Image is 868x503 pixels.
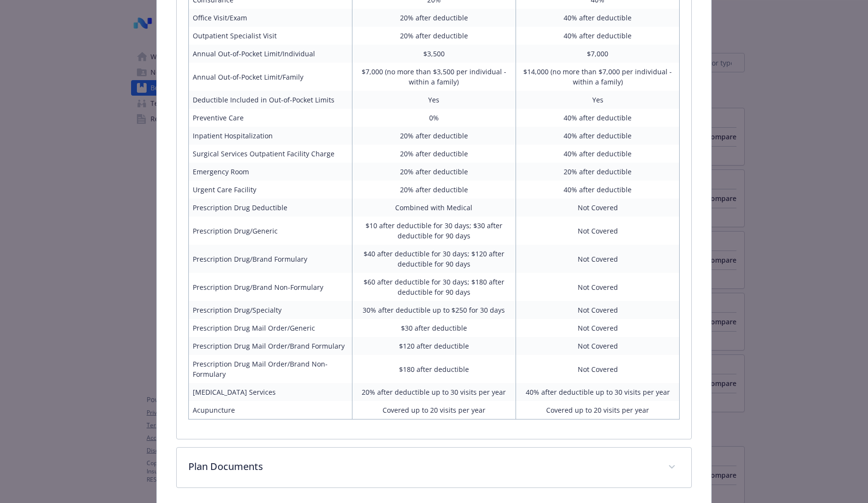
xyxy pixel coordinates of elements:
[188,459,656,474] p: Plan Documents
[188,273,352,301] td: Prescription Drug/Brand Non-Formulary
[516,383,680,401] td: 40% after deductible up to 30 visits per year
[188,383,352,401] td: [MEDICAL_DATA] Services
[188,45,352,63] td: Annual Out-of-Pocket Limit/Individual
[188,401,352,419] td: Acupuncture
[516,91,680,109] td: Yes
[188,163,352,181] td: Emergency Room
[516,45,680,63] td: $7,000
[516,273,680,301] td: Not Covered
[516,199,680,217] td: Not Covered
[188,245,352,273] td: Prescription Drug/Brand Formulary
[188,319,352,337] td: Prescription Drug Mail Order/Generic
[352,401,516,419] td: Covered up to 20 visits per year
[188,199,352,217] td: Prescription Drug Deductible
[516,337,680,355] td: Not Covered
[188,181,352,199] td: Urgent Care Facility
[516,127,680,145] td: 40% after deductible
[188,109,352,127] td: Preventive Care
[516,9,680,27] td: 40% after deductible
[352,163,516,181] td: 20% after deductible
[352,9,516,27] td: 20% after deductible
[188,91,352,109] td: Deductible Included in Out-of-Pocket Limits
[188,217,352,245] td: Prescription Drug/Generic
[352,63,516,91] td: $7,000 (no more than $3,500 per individual - within a family)
[516,217,680,245] td: Not Covered
[352,355,516,383] td: $180 after deductible
[188,145,352,163] td: Surgical Services Outpatient Facility Charge
[352,109,516,127] td: 0%
[352,383,516,401] td: 20% after deductible up to 30 visits per year
[352,217,516,245] td: $10 after deductible for 30 days; $30 after deductible for 90 days
[352,273,516,301] td: $60 after deductible for 30 days; $180 after deductible for 90 days
[516,319,680,337] td: Not Covered
[352,91,516,109] td: Yes
[352,127,516,145] td: 20% after deductible
[516,145,680,163] td: 40% after deductible
[188,127,352,145] td: Inpatient Hospitalization
[352,301,516,319] td: 30% after deductible up to $250 for 30 days
[352,319,516,337] td: $30 after deductible
[188,355,352,383] td: Prescription Drug Mail Order/Brand Non-Formulary
[352,245,516,273] td: $40 after deductible for 30 days; $120 after deductible for 90 days
[188,27,352,45] td: Outpatient Specialist Visit
[516,63,680,91] td: $14,000 (no more than $7,000 per individual - within a family)
[352,145,516,163] td: 20% after deductible
[516,401,680,419] td: Covered up to 20 visits per year
[516,301,680,319] td: Not Covered
[352,337,516,355] td: $120 after deductible
[352,199,516,217] td: Combined with Medical
[516,355,680,383] td: Not Covered
[352,45,516,63] td: $3,500
[177,448,691,487] div: Plan Documents
[352,27,516,45] td: 20% after deductible
[516,163,680,181] td: 20% after deductible
[516,109,680,127] td: 40% after deductible
[188,301,352,319] td: Prescription Drug/Specialty
[352,181,516,199] td: 20% after deductible
[516,245,680,273] td: Not Covered
[188,9,352,27] td: Office Visit/Exam
[516,181,680,199] td: 40% after deductible
[188,63,352,91] td: Annual Out-of-Pocket Limit/Family
[188,337,352,355] td: Prescription Drug Mail Order/Brand Formulary
[516,27,680,45] td: 40% after deductible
